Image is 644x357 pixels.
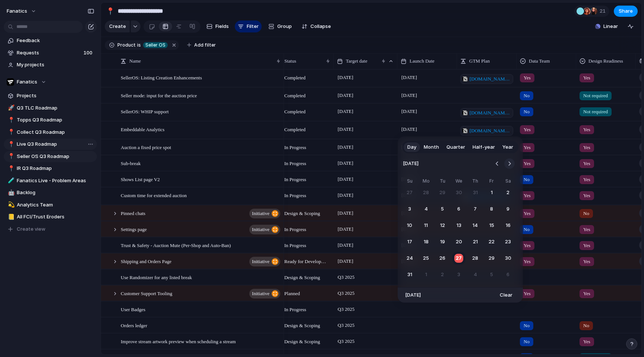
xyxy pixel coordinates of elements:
button: Tuesday, August 5th, 2025 [436,202,449,216]
th: Thursday [468,178,482,186]
th: Monday [419,178,433,186]
button: Friday, August 29th, 2025 [485,252,498,265]
button: Sunday, August 31st, 2025 [403,268,416,281]
button: Wednesday, August 6th, 2025 [452,202,465,216]
span: [DATE] [405,291,421,299]
button: Thursday, August 7th, 2025 [468,202,482,216]
button: Saturday, August 2nd, 2025 [501,186,515,199]
button: Sunday, August 17th, 2025 [403,235,416,249]
span: Day [407,143,416,151]
span: Quarter [446,143,465,151]
button: Monday, August 11th, 2025 [419,219,433,232]
th: Wednesday [452,178,465,186]
button: Saturday, August 9th, 2025 [501,202,515,216]
button: Go to the Next Month [504,158,515,169]
button: Monday, July 28th, 2025 [419,186,433,199]
th: Friday [485,178,498,186]
button: Wednesday, August 13th, 2025 [452,219,465,232]
button: Saturday, September 6th, 2025 [501,268,515,281]
button: Tuesday, September 2nd, 2025 [436,268,449,281]
button: Thursday, August 21st, 2025 [468,235,482,249]
button: Sunday, July 27th, 2025 [403,186,416,199]
button: Saturday, August 30th, 2025 [501,252,515,265]
button: Today, Wednesday, August 27th, 2025, selected [452,252,465,265]
button: Friday, August 22nd, 2025 [485,235,498,249]
table: August 2025 [403,178,515,281]
button: Day [404,141,420,153]
th: Tuesday [436,178,449,186]
th: Sunday [403,178,416,186]
button: Wednesday, July 30th, 2025 [452,186,465,199]
button: Quarter [443,141,469,153]
button: Clear [497,290,515,300]
button: Sunday, August 3rd, 2025 [403,202,416,216]
button: Wednesday, August 20th, 2025 [452,235,465,249]
button: Thursday, September 4th, 2025 [468,268,482,281]
button: Friday, September 5th, 2025 [485,268,498,281]
button: Tuesday, July 29th, 2025 [436,186,449,199]
button: Thursday, August 14th, 2025 [468,219,482,232]
button: Year [499,141,517,153]
button: Go to the Previous Month [492,158,502,169]
button: Monday, September 1st, 2025 [419,268,433,281]
button: Tuesday, August 26th, 2025 [436,252,449,265]
button: Friday, August 15th, 2025 [485,219,498,232]
button: Tuesday, August 12th, 2025 [436,219,449,232]
button: Friday, August 1st, 2025 [485,186,498,199]
button: Month [420,141,443,153]
button: Half-year [469,141,499,153]
button: Tuesday, August 19th, 2025 [436,235,449,249]
span: Half-year [473,143,495,151]
th: Saturday [501,178,515,186]
span: Month [424,143,439,151]
button: Monday, August 18th, 2025 [419,235,433,249]
button: Thursday, July 31st, 2025 [468,186,482,199]
span: Clear [500,291,512,299]
button: Saturday, August 16th, 2025 [501,219,515,232]
button: Sunday, August 24th, 2025 [403,252,416,265]
button: Friday, August 8th, 2025 [485,202,498,216]
span: Year [502,143,513,151]
button: Monday, August 25th, 2025 [419,252,433,265]
button: Thursday, August 28th, 2025 [468,252,482,265]
button: Monday, August 4th, 2025 [419,202,433,216]
button: Saturday, August 23rd, 2025 [501,235,515,249]
button: Wednesday, September 3rd, 2025 [452,268,465,281]
button: Sunday, August 10th, 2025 [403,219,416,232]
span: [DATE] [403,155,419,172]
